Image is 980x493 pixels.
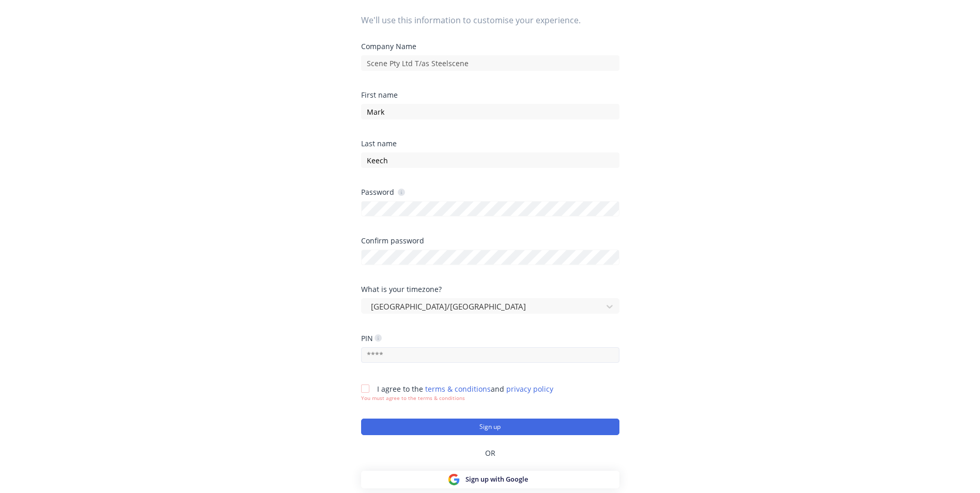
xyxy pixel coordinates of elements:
a: privacy policy [506,384,553,394]
span: We'll use this information to customise your experience. [361,14,619,26]
div: OR [361,435,619,471]
div: Company Name [361,43,619,50]
div: What is your timezone? [361,286,619,293]
div: You must agree to the terms & conditions [361,394,553,402]
div: Confirm password [361,237,619,244]
button: Sign up with Google [361,471,619,488]
button: Sign up [361,419,619,435]
div: Password [361,187,405,197]
a: terms & conditions [425,384,491,394]
span: I agree to the and [377,384,553,394]
div: PIN [361,333,382,343]
div: Last name [361,140,619,147]
div: First name [361,91,619,99]
span: Sign up with Google [465,474,528,484]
